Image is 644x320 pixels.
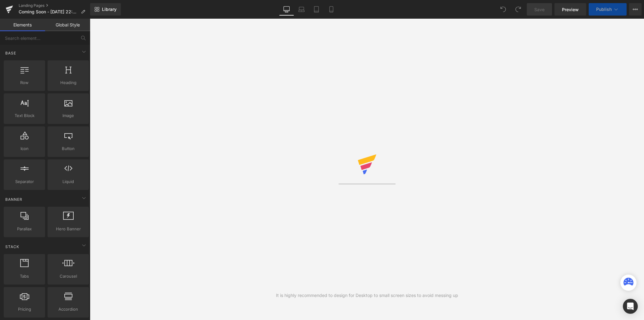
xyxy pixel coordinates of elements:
[5,50,17,56] span: Base
[276,292,458,299] div: It is highly recommended to design for Desktop to small screen sizes to avoid messing up
[324,3,339,16] a: Mobile
[49,273,87,280] span: Carousel
[309,3,324,16] a: Tablet
[49,79,87,86] span: Heading
[102,7,117,12] span: Library
[49,145,87,152] span: Button
[19,3,90,8] a: Landing Pages
[49,178,87,185] span: Liquid
[497,3,509,16] button: Undo
[45,19,90,31] a: Global Style
[49,306,87,313] span: Accordion
[90,3,121,16] a: New Library
[6,79,43,86] span: Row
[279,3,294,16] a: Desktop
[49,112,87,119] span: Image
[629,3,642,16] button: More
[294,3,309,16] a: Laptop
[512,3,524,16] button: Redo
[596,7,612,12] span: Publish
[5,196,23,202] span: Banner
[554,3,586,16] a: Preview
[623,299,638,314] div: Open Intercom Messenger
[562,6,579,13] span: Preview
[5,244,20,250] span: Stack
[6,226,43,232] span: Parallax
[6,178,43,185] span: Separator
[6,112,43,119] span: Text Block
[6,306,43,313] span: Pricing
[6,273,43,280] span: Tabs
[19,9,78,14] span: Coming Soon - [DATE] 22:46:07
[6,145,43,152] span: Icon
[49,226,87,232] span: Hero Banner
[589,3,627,16] button: Publish
[534,6,545,13] span: Save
